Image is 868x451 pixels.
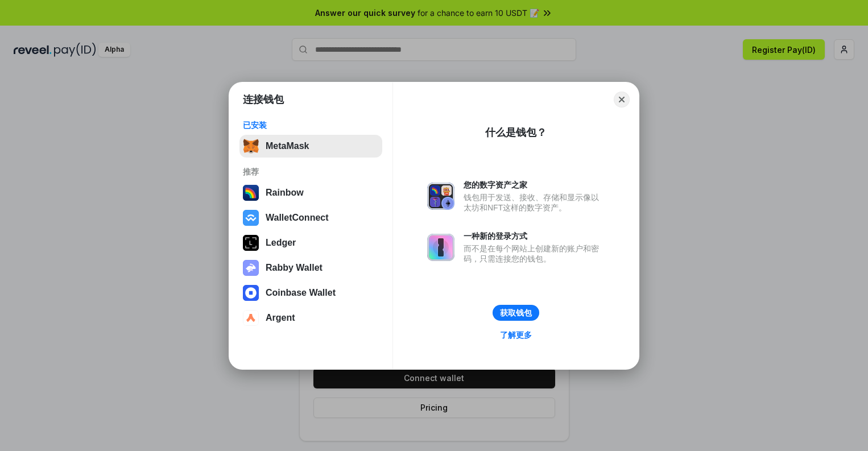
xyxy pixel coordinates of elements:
div: 获取钱包 [500,308,532,318]
div: 已安装 [243,120,379,130]
button: Coinbase Wallet [239,282,382,304]
div: MetaMask [266,141,309,151]
img: svg+xml,%3Csvg%20xmlns%3D%22http%3A%2F%2Fwww.w3.org%2F2000%2Fsvg%22%20fill%3D%22none%22%20viewBox... [427,183,454,210]
button: MetaMask [239,135,382,158]
div: 一种新的登录方式 [464,231,605,241]
img: svg+xml,%3Csvg%20width%3D%2228%22%20height%3D%2228%22%20viewBox%3D%220%200%2028%2028%22%20fill%3D... [243,310,259,326]
button: Argent [239,307,382,329]
button: 获取钱包 [493,305,539,321]
div: Rainbow [266,188,304,198]
img: svg+xml,%3Csvg%20xmlns%3D%22http%3A%2F%2Fwww.w3.org%2F2000%2Fsvg%22%20fill%3D%22none%22%20viewBox... [243,260,259,276]
img: svg+xml,%3Csvg%20width%3D%2228%22%20height%3D%2228%22%20viewBox%3D%220%200%2028%2028%22%20fill%3D... [243,210,259,226]
img: svg+xml,%3Csvg%20fill%3D%22none%22%20height%3D%2233%22%20viewBox%3D%220%200%2035%2033%22%20width%... [243,138,259,154]
button: Ledger [239,231,382,254]
div: 了解更多 [500,330,532,340]
div: WalletConnect [266,213,329,223]
a: 了解更多 [493,328,539,342]
div: Ledger [266,238,296,248]
div: Coinbase Wallet [266,288,336,298]
button: Close [614,92,630,107]
img: svg+xml,%3Csvg%20xmlns%3D%22http%3A%2F%2Fwww.w3.org%2F2000%2Fsvg%22%20fill%3D%22none%22%20viewBox... [427,234,454,261]
img: svg+xml,%3Csvg%20width%3D%2228%22%20height%3D%2228%22%20viewBox%3D%220%200%2028%2028%22%20fill%3D... [243,285,259,301]
img: svg+xml,%3Csvg%20width%3D%22120%22%20height%3D%22120%22%20viewBox%3D%220%200%20120%20120%22%20fil... [243,185,259,201]
img: svg+xml,%3Csvg%20xmlns%3D%22http%3A%2F%2Fwww.w3.org%2F2000%2Fsvg%22%20width%3D%2228%22%20height%3... [243,235,259,251]
h1: 连接钱包 [243,93,284,106]
div: Argent [266,313,295,323]
div: 您的数字资产之家 [464,180,605,190]
div: 什么是钱包？ [485,126,547,139]
div: 而不是在每个网站上创建新的账户和密码，只需连接您的钱包。 [464,243,605,264]
button: Rainbow [239,181,382,204]
div: 钱包用于发送、接收、存储和显示像以太坊和NFT这样的数字资产。 [464,192,605,213]
div: 推荐 [243,167,379,177]
button: Rabby Wallet [239,256,382,279]
button: WalletConnect [239,206,382,229]
div: Rabby Wallet [266,263,323,273]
